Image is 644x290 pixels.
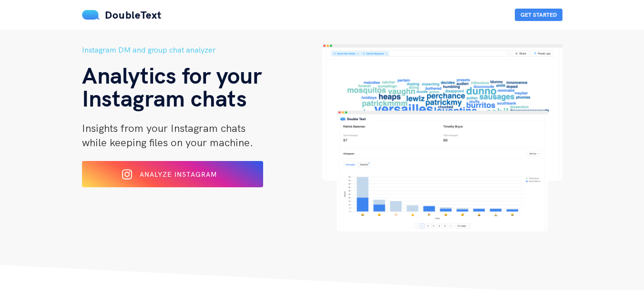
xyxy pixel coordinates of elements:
[82,121,245,135] span: Insights from your Instagram chats
[140,170,217,179] span: Analyze Instagram
[515,9,562,21] button: Get Started
[322,44,562,232] img: hero
[82,10,100,20] img: mS3x8y1f88AAAAABJRU5ErkJggg==
[82,136,253,149] span: while keeping files on your machine.
[82,61,262,89] span: Analytics for your
[82,84,247,112] span: Instagram chats
[82,44,322,56] h5: Instagram DM and group chat analyzer
[82,161,263,187] button: Analyze Instagram
[82,173,263,182] a: Analyze Instagram
[82,8,162,21] a: DoubleText
[105,8,162,21] span: DoubleText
